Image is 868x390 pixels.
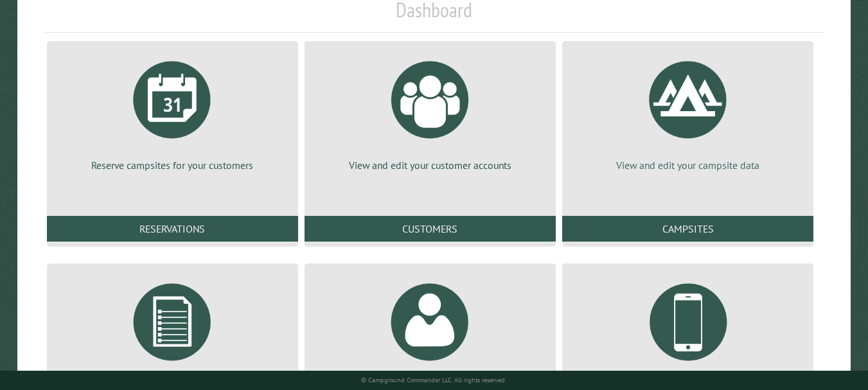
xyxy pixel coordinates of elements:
[320,51,540,172] a: View and edit your customer accounts
[305,216,556,242] a: Customers
[62,158,283,172] p: Reserve campsites for your customers
[361,376,506,384] small: © Campground Commander LLC. All rights reserved.
[578,158,798,172] p: View and edit your campsite data
[562,216,813,242] a: Campsites
[578,51,798,172] a: View and edit your campsite data
[320,158,540,172] p: View and edit your customer accounts
[62,51,283,172] a: Reserve campsites for your customers
[47,216,298,242] a: Reservations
